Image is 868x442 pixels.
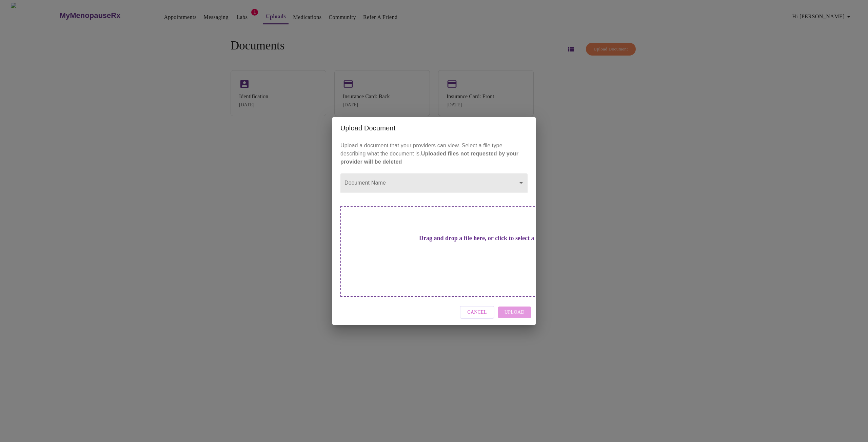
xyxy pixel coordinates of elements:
[340,151,518,165] strong: Uploaded files not requested by your provider will be deleted
[340,173,528,192] div: ​
[340,123,528,133] h2: Upload Document
[467,308,487,317] span: Cancel
[388,235,575,242] h3: Drag and drop a file here, or click to select a file
[340,142,528,166] p: Upload a document that your providers can view. Select a file type describing what the document is.
[460,306,494,319] button: Cancel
